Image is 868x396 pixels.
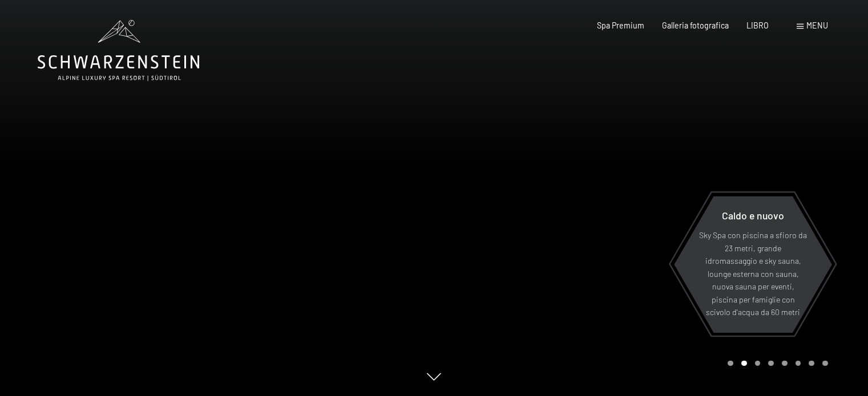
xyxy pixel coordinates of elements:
font: Sky Spa con piscina a sfioro da 23 metri, grande idromassaggio e sky sauna, lounge esterna con sa... [699,230,807,317]
a: LIBRO [746,21,769,30]
div: Pagina 6 della giostra [796,361,801,366]
div: Pagina carosello 1 [728,361,733,366]
a: Spa Premium [597,21,644,30]
div: Pagina 5 della giostra [782,361,788,366]
font: Caldo e nuovo [722,209,784,222]
div: Pagina 4 del carosello [768,361,774,366]
a: Galleria fotografica [662,21,729,30]
div: Pagina Carosello 2 (Diapositiva corrente) [741,361,747,366]
a: Caldo e nuovo Sky Spa con piscina a sfioro da 23 metri, grande idromassaggio e sky sauna, lounge ... [673,195,833,333]
div: Paginazione carosello [724,361,827,366]
div: Carosello Pagina 7 [809,361,814,366]
font: menu [806,21,828,30]
div: Pagina 3 della giostra [755,361,761,366]
div: Pagina 8 della giostra [822,361,828,366]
